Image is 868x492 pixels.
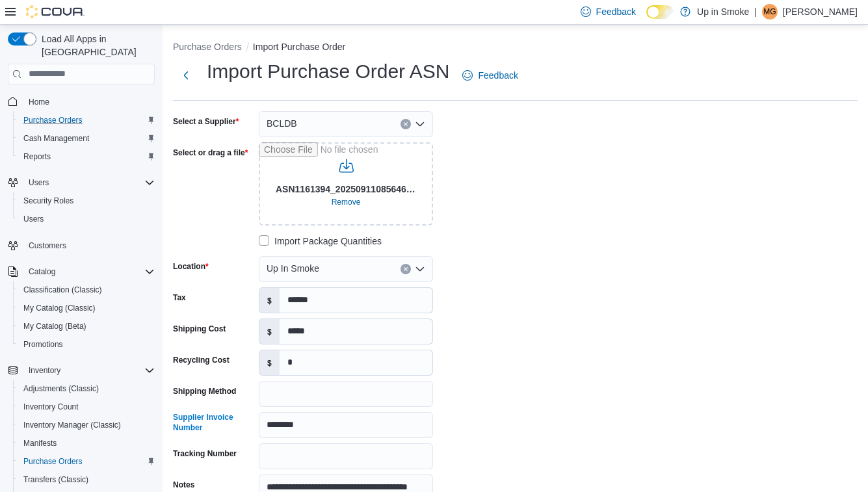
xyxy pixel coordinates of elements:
[23,402,79,412] span: Inventory Count
[23,133,89,144] span: Cash Management
[23,438,57,448] span: Manifests
[18,300,155,316] span: My Catalog (Classic)
[23,175,54,190] button: Users
[18,131,155,146] span: Cash Management
[26,5,85,18] img: Cova
[23,94,155,110] span: Home
[13,192,160,210] button: Security Roles
[29,266,55,277] span: Catalog
[23,363,155,378] span: Inventory
[415,264,425,274] button: Open list of options
[36,32,155,58] span: Load All Apps in [GEOGRAPHIC_DATA]
[173,480,194,490] label: Notes
[18,149,56,164] a: Reports
[267,116,297,131] span: BCLDB
[23,94,55,110] a: Home
[13,111,160,129] button: Purchase Orders
[173,386,236,396] label: Shipping Method
[23,456,83,467] span: Purchase Orders
[3,236,160,255] button: Customers
[13,210,160,228] button: Users
[18,417,126,433] a: Inventory Manager (Classic)
[13,317,160,335] button: My Catalog (Beta)
[18,112,88,128] a: Purchase Orders
[23,264,155,279] span: Catalog
[18,435,155,451] span: Manifests
[23,238,72,253] a: Customers
[783,4,858,19] p: [PERSON_NAME]
[29,177,49,188] span: Users
[23,339,63,350] span: Promotions
[259,350,280,375] label: $
[18,337,155,352] span: Promotions
[173,40,858,56] nav: An example of EuiBreadcrumbs
[13,299,160,317] button: My Catalog (Classic)
[697,4,749,19] p: Up in Smoke
[173,448,237,459] label: Tracking Number
[646,5,674,19] input: Dark Mode
[13,335,160,354] button: Promotions
[18,381,104,396] a: Adjustments (Classic)
[259,233,382,249] label: Import Package Quantities
[207,58,449,84] h1: Import Purchase Order ASN
[18,399,84,415] a: Inventory Count
[259,142,433,226] input: Use aria labels when no actual label is in use
[23,321,86,331] span: My Catalog (Beta)
[754,4,757,19] p: |
[457,62,523,88] a: Feedback
[763,4,776,19] span: MG
[13,129,160,148] button: Cash Management
[29,240,66,251] span: Customers
[18,131,94,146] a: Cash Management
[18,149,155,164] span: Reports
[18,337,68,352] a: Promotions
[23,264,60,279] button: Catalog
[18,472,155,487] span: Transfers (Classic)
[326,194,366,210] button: Clear selected files
[173,62,199,88] button: Next
[18,211,155,227] span: Users
[13,416,160,434] button: Inventory Manager (Classic)
[18,435,62,451] a: Manifests
[18,211,49,227] a: Users
[173,261,209,272] label: Location
[3,263,160,281] button: Catalog
[3,92,160,111] button: Home
[18,417,155,433] span: Inventory Manager (Classic)
[18,193,155,209] span: Security Roles
[478,69,518,82] span: Feedback
[18,282,107,298] a: Classification (Classic)
[23,383,99,394] span: Adjustments (Classic)
[13,148,160,166] button: Reports
[29,365,60,376] span: Inventory
[13,452,160,471] button: Purchase Orders
[18,454,88,469] a: Purchase Orders
[18,300,101,316] a: My Catalog (Classic)
[23,420,121,430] span: Inventory Manager (Classic)
[3,361,160,380] button: Inventory
[23,214,44,224] span: Users
[23,237,155,253] span: Customers
[23,285,102,295] span: Classification (Classic)
[267,261,319,276] span: Up In Smoke
[18,454,155,469] span: Purchase Orders
[415,119,425,129] button: Open list of options
[13,281,160,299] button: Classification (Classic)
[646,19,647,19] span: Dark Mode
[173,148,248,158] label: Select or drag a file
[332,197,361,207] span: Remove
[23,151,51,162] span: Reports
[23,175,155,190] span: Users
[173,116,239,127] label: Select a Supplier
[23,363,66,378] button: Inventory
[13,471,160,489] button: Transfers (Classic)
[401,119,411,129] button: Clear input
[259,288,280,313] label: $
[173,324,226,334] label: Shipping Cost
[173,355,230,365] label: Recycling Cost
[29,97,49,107] span: Home
[23,474,88,485] span: Transfers (Classic)
[762,4,778,19] div: Matthew Greenwood
[18,112,155,128] span: Purchase Orders
[18,381,155,396] span: Adjustments (Classic)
